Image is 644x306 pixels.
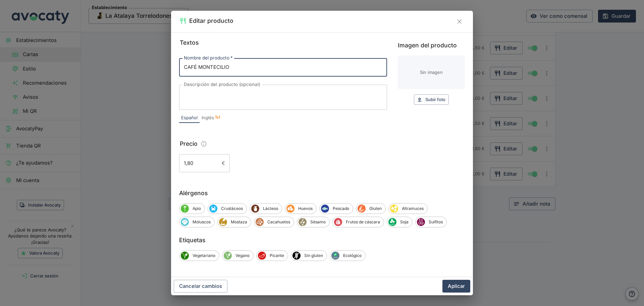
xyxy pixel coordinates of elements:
label: Etiquetas [179,235,465,245]
div: Sin glutenSin gluten [291,250,327,261]
span: Vegano [232,253,253,259]
span: Cacahuetes [264,219,294,225]
div: GlutenGluten [356,203,386,214]
button: Subir foto [414,94,449,105]
span: Apio [189,206,205,212]
label: Alérgenos [179,188,465,198]
span: Sulfitos [425,219,446,225]
span: Picante [266,253,288,259]
div: MoluscosMoluscos [179,217,215,227]
span: Huevos [286,205,294,213]
button: Cerrar [454,16,465,27]
span: Soja [396,219,412,225]
span: Moluscos [189,219,214,225]
span: Mostaza [227,219,251,225]
span: Altramuces [398,206,427,212]
input: Precio [179,154,219,172]
span: Sésamo [307,219,329,225]
span: Crustáceos [209,205,217,213]
div: SojaSoja [387,217,413,227]
span: Ecológico [331,252,339,260]
span: Sin gluten [301,253,327,259]
span: Vegetariano [181,252,189,260]
span: Pescado [321,205,329,213]
div: HuevosHuevos [285,203,317,214]
div: PescadoPescado [319,203,353,214]
span: Español [181,115,198,121]
span: Crustáceos [217,206,247,212]
div: Sin traducción. Se mostrará en el idioma por defecto, español. [215,115,220,120]
div: VegetarianoVegetariano [179,250,219,261]
span: Picante [258,252,266,260]
button: Aplicar [442,280,470,293]
label: Imagen del producto [398,41,465,50]
span: Moluscos [181,218,189,226]
div: CrustáceosCrustáceos [208,203,247,214]
span: Gluten [366,206,385,212]
legend: Precio [179,139,198,148]
button: Información sobre edición de precios [199,139,209,149]
span: Lácteos [251,205,259,213]
label: Descripción del producto (opcional) [184,81,260,88]
div: Frutos de cáscaraFrutos de cáscara [332,217,384,227]
span: Lácteos [259,206,282,212]
legend: Textos [179,38,199,47]
div: EcológicoEcológico [330,250,366,261]
span: Mostaza [219,218,227,226]
span: Inglés [202,115,214,121]
span: Frutos de cáscara [342,219,384,225]
span: Apio [181,205,189,213]
span: Pescado [329,206,353,212]
div: SésamoSésamo [297,217,330,227]
div: MostazaMostaza [217,217,251,227]
div: ApioApio [179,203,205,214]
span: Subir foto [425,96,445,103]
div: AltramucesAltramuces [388,203,428,214]
label: Nombre del producto [184,55,232,61]
span: Huevos [294,206,316,212]
div: SulfitosSulfitos [415,217,447,227]
span: Ecológico [339,253,365,259]
span: Soja [388,218,396,226]
div: CacahuetesCacahuetes [254,217,294,227]
span: Sulfitos [417,218,425,226]
span: Sésamo [299,218,307,226]
span: Vegano [224,252,232,260]
div: VeganoVegano [222,250,254,261]
span: Sin gluten [292,252,301,260]
h2: Editar producto [189,16,233,26]
span: Vegetariano [189,253,219,259]
span: Altramuces [390,205,398,213]
span: Cacahuetes [256,218,264,226]
span: Gluten [358,205,366,213]
button: Cancelar cambios [174,280,227,293]
span: Frutos de cáscara [334,218,342,226]
div: PicantePicante [256,250,288,261]
div: LácteosLácteos [250,203,282,214]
